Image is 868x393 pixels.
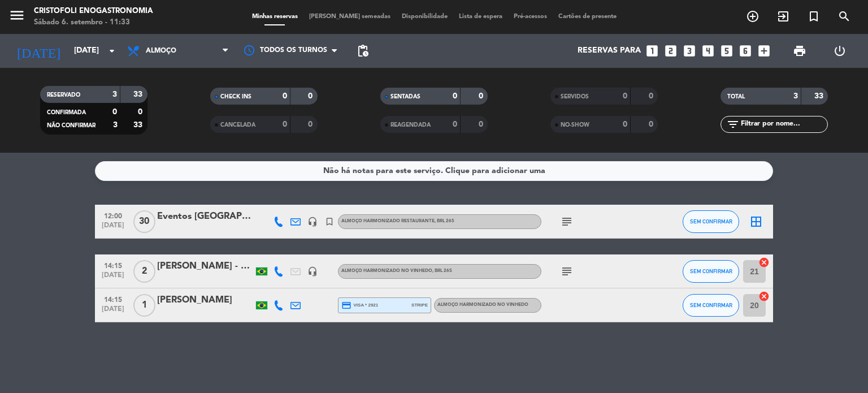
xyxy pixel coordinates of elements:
span: [DATE] [99,305,127,318]
strong: 0 [112,108,117,116]
i: headset_mic [307,217,318,227]
strong: 0 [623,120,627,128]
strong: 0 [649,120,656,128]
span: Almoço Harmonizado no Vinhedo [341,269,452,273]
span: NÃO CONFIRMAR [47,123,96,128]
span: Pré-acessos [508,14,553,20]
i: arrow_drop_down [105,44,119,58]
strong: 0 [479,120,485,128]
span: 30 [133,210,155,233]
i: headset_mic [307,266,318,277]
span: SENTADAS [390,94,420,100]
div: Não há notas para este serviço. Clique para adicionar uma [323,165,545,178]
strong: 0 [283,120,287,128]
span: pending_actions [356,44,370,58]
button: menu [8,7,25,28]
i: menu [8,7,25,24]
span: CANCELADA [220,122,255,128]
strong: 33 [133,90,145,98]
i: subject [560,265,574,278]
span: CONFIRMADA [47,110,86,115]
div: Cristofoli Enogastronomia [34,6,153,17]
input: Filtrar por nome... [740,118,827,131]
i: turned_in_not [807,10,821,23]
button: SEM CONFIRMAR [683,260,739,283]
i: border_all [749,215,763,228]
span: Almoço [146,47,176,55]
span: Minhas reservas [246,14,303,20]
strong: 0 [453,120,457,128]
span: Almoço Harmonizado no Vinhedo [437,303,528,307]
strong: 0 [308,120,315,128]
i: add_box [757,44,771,58]
div: Sábado 6. setembro - 11:33 [34,17,153,28]
button: SEM CONFIRMAR [683,294,739,317]
i: cancel [758,257,770,268]
span: [DATE] [99,222,127,235]
strong: 0 [453,92,457,100]
span: , BRL 265 [432,269,452,273]
i: credit_card [341,300,351,310]
strong: 33 [814,92,826,100]
span: Cartões de presente [553,14,622,20]
i: looks_one [645,44,659,58]
strong: 3 [793,92,798,100]
span: 12:00 [99,209,127,222]
span: [PERSON_NAME] semeadas [303,14,396,20]
span: 2 [133,260,155,283]
span: [DATE] [99,271,127,284]
span: 14:15 [99,258,127,271]
span: SEM CONFIRMAR [690,218,732,224]
span: 14:15 [99,292,127,305]
span: RESERVADO [47,92,80,98]
span: stripe [411,301,428,309]
span: Lista de espera [453,14,508,20]
span: Reservas para [578,46,641,55]
i: looks_4 [701,44,715,58]
i: exit_to_app [776,10,790,23]
span: Disponibilidade [396,14,453,20]
strong: 3 [112,90,117,98]
strong: 0 [138,108,145,116]
span: print [793,44,806,58]
strong: 3 [113,121,118,129]
button: SEM CONFIRMAR [683,210,739,233]
strong: 33 [133,121,145,129]
div: LOG OUT [819,34,860,68]
i: filter_list [726,118,740,131]
strong: 0 [479,92,485,100]
i: power_settings_new [833,44,847,58]
div: Eventos [GEOGRAPHIC_DATA] - [GEOGRAPHIC_DATA] [157,209,253,224]
div: [PERSON_NAME] [157,293,253,308]
div: [PERSON_NAME] - Ar turismo [157,259,253,274]
i: looks_5 [719,44,734,58]
span: CHECK INS [220,94,251,100]
i: search [837,10,851,23]
span: , BRL 265 [435,219,454,223]
span: SERVIDOS [561,94,589,100]
strong: 0 [283,92,287,100]
i: [DATE] [8,38,68,63]
i: cancel [758,291,770,302]
span: visa * 2921 [341,300,378,310]
span: NO-SHOW [561,122,589,128]
span: SEM CONFIRMAR [690,268,732,274]
span: REAGENDADA [390,122,431,128]
i: looks_3 [682,44,697,58]
span: TOTAL [727,94,745,100]
i: subject [560,215,574,228]
strong: 0 [308,92,315,100]
span: SEM CONFIRMAR [690,302,732,308]
strong: 0 [649,92,656,100]
i: turned_in_not [324,217,335,227]
i: add_circle_outline [746,10,759,23]
i: looks_6 [738,44,753,58]
span: Almoço Harmonizado Restaurante [341,219,454,223]
strong: 0 [623,92,627,100]
i: looks_two [663,44,678,58]
span: 1 [133,294,155,317]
